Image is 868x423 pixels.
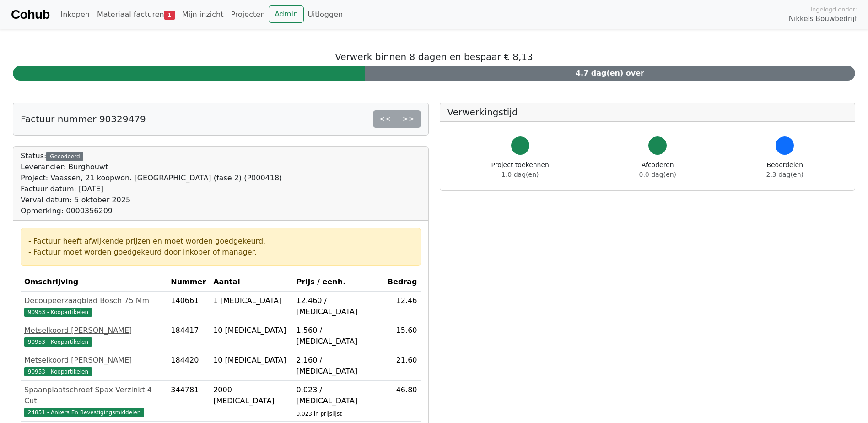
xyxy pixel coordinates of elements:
[167,292,210,321] td: 140661
[213,295,289,306] div: 1 [MEDICAL_DATA]
[639,160,676,179] div: Afcoderen
[24,325,163,336] div: Metselkoord [PERSON_NAME]
[28,247,413,258] div: - Factuur moet worden goedgekeurd door inkoper of manager.
[21,114,146,125] h5: Factuur nummer 90329479
[491,160,549,179] div: Project toekennen
[21,173,282,184] div: Project: Vaassen, 21 koopwon. [GEOGRAPHIC_DATA] (fase 2) (P000418)
[21,151,282,217] div: Status:
[13,51,855,62] h5: Verwerk binnen 8 dagen en bespaar € 8,13
[24,355,163,377] a: Metselkoord [PERSON_NAME]90953 - Koopartikelen
[297,385,380,407] div: 0.023 / [MEDICAL_DATA]
[24,385,163,407] div: Spaanplaatschroef Spax Verzinkt 4 Cut
[766,171,803,178] span: 2.3 dag(en)
[24,337,92,347] span: 90953 - Koopartikelen
[57,5,93,24] a: Inkopen
[93,5,178,24] a: Materiaal facturen1
[167,321,210,351] td: 184417
[384,321,421,351] td: 15.60
[293,273,384,292] th: Prijs / eenh.
[21,162,282,173] div: Leverancier: Burghouwt
[384,351,421,381] td: 21.60
[24,325,163,347] a: Metselkoord [PERSON_NAME]90953 - Koopartikelen
[24,308,92,317] span: 90953 - Koopartikelen
[227,5,269,24] a: Projecten
[384,292,421,321] td: 12.46
[384,273,421,292] th: Bedrag
[297,411,342,417] sub: 0.023 in prijslijst
[21,184,282,195] div: Factuur datum: [DATE]
[167,381,210,422] td: 344781
[24,295,163,317] a: Decoupeerzaagblad Bosch 75 Mm90953 - Koopartikelen
[164,11,175,20] span: 1
[178,5,227,24] a: Mijn inzicht
[210,273,292,292] th: Aantal
[304,5,346,24] a: Uitloggen
[789,14,857,24] span: Nikkels Bouwbedrijf
[24,408,144,417] span: 24851 - Ankers En Bevestigingsmiddelen
[213,325,289,336] div: 10 [MEDICAL_DATA]
[447,107,848,118] h5: Verwerkingstijd
[213,385,289,407] div: 2000 [MEDICAL_DATA]
[213,355,289,366] div: 10 [MEDICAL_DATA]
[11,4,49,26] a: Cohub
[46,152,83,161] div: Gecodeerd
[269,5,304,23] a: Admin
[297,355,380,377] div: 2.160 / [MEDICAL_DATA]
[384,381,421,422] td: 46.80
[21,273,167,292] th: Omschrijving
[639,171,676,178] span: 0.0 dag(en)
[24,385,163,418] a: Spaanplaatschroef Spax Verzinkt 4 Cut24851 - Ankers En Bevestigingsmiddelen
[24,295,163,306] div: Decoupeerzaagblad Bosch 75 Mm
[297,325,380,347] div: 1.560 / [MEDICAL_DATA]
[810,5,857,14] span: Ingelogd onder:
[766,160,803,179] div: Beoordelen
[24,367,92,376] span: 90953 - Koopartikelen
[297,295,380,317] div: 12.460 / [MEDICAL_DATA]
[24,355,163,366] div: Metselkoord [PERSON_NAME]
[365,66,855,81] div: 4.7 dag(en) over
[28,236,413,247] div: - Factuur heeft afwijkende prijzen en moet worden goedgekeurd.
[167,351,210,381] td: 184420
[167,273,210,292] th: Nummer
[501,171,539,178] span: 1.0 dag(en)
[21,195,282,206] div: Verval datum: 5 oktober 2025
[21,206,282,217] div: Opmerking: 0000356209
